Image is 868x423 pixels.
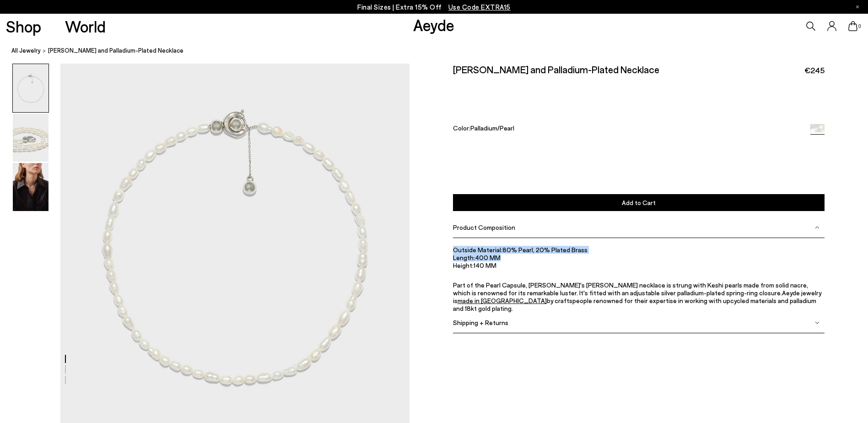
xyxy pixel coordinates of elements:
button: Add to Cart [453,194,825,211]
span: Product Composition [453,223,515,231]
span: €245 [804,65,825,76]
img: Saylor Pearl and Palladium-Plated Necklace - Image 2 [13,114,49,162]
img: svg%3E [815,320,819,325]
div: Color: [453,124,798,135]
a: Aeyde [413,15,454,34]
p: Part of the Pearl Capsule, [PERSON_NAME]'s [PERSON_NAME] necklace is strung with Keshi pearls mad... [453,281,825,312]
h2: [PERSON_NAME] and Palladium-Plated Necklace [453,64,659,75]
nav: breadcrumb [11,38,868,64]
a: Shop [6,18,41,34]
li: 80% Pearl, 20% Plated Brass [453,246,825,254]
p: Final Sizes | Extra 15% Off [357,1,511,13]
img: svg%3E [815,225,819,230]
span: Navigate to /collections/ss25-final-sizes [448,3,511,11]
a: 0 [848,21,857,31]
img: Saylor Pearl and Palladium-Plated Necklace - Image 1 [13,64,49,112]
span: Add to Cart [622,199,656,206]
img: Saylor Pearl and Palladium-Plated Necklace - Image 3 [13,163,49,211]
a: World [65,18,106,34]
span: Shipping + Returns [453,319,508,326]
span: [PERSON_NAME] and Palladium-Plated Necklace [48,46,183,55]
span: 0 [857,24,862,29]
li: 400 MM [453,254,825,261]
span: Height: [453,261,474,269]
span: Length: [453,254,475,261]
a: All Jewelry [11,46,41,55]
span: Palladium/Pearl [470,124,514,132]
a: made in [GEOGRAPHIC_DATA] [458,297,547,304]
span: Outside Material: [453,246,502,254]
li: 140 MM [453,261,825,269]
